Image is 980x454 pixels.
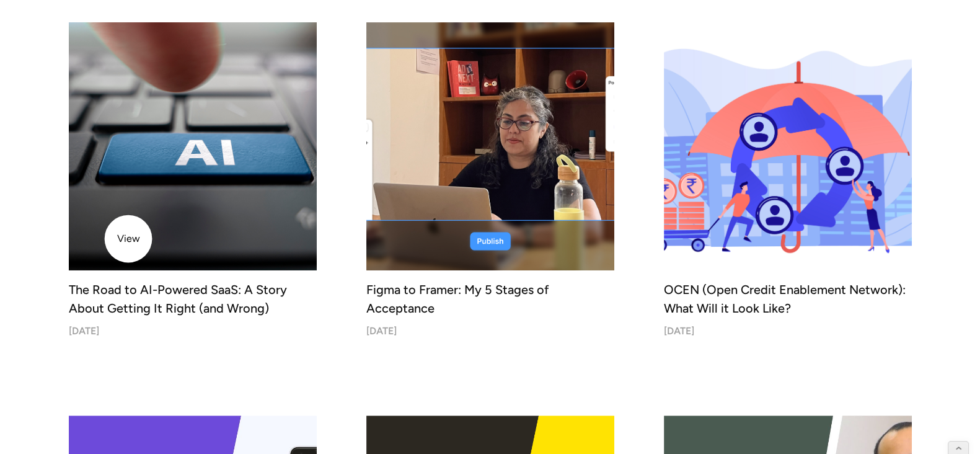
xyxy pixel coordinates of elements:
[366,22,614,270] img: Figma to Framer: My 5 Stages of Acceptance
[664,22,912,337] a: OCEN (Open Credit Enablement Network): What Will it Look Like?OCEN (Open Credit Enablement Networ...
[664,280,912,318] div: OCEN (Open Credit Enablement Network): What Will it Look Like?
[69,325,99,337] div: [DATE]
[69,22,317,337] a: The Road to AI-Powered SaaS: A Story About Getting It Right (and Wrong)The Road to AI-Powered Saa...
[63,16,323,277] img: The Road to AI-Powered SaaS: A Story About Getting It Right (and Wrong)
[69,280,317,318] div: The Road to AI-Powered SaaS: A Story About Getting It Right (and Wrong)
[664,325,694,337] div: [DATE]
[366,22,614,337] a: Figma to Framer: My 5 Stages of AcceptanceFigma to Framer: My 5 Stages of Acceptance[DATE]
[366,325,397,337] div: [DATE]
[366,280,614,318] div: Figma to Framer: My 5 Stages of Acceptance
[664,22,912,270] img: OCEN (Open Credit Enablement Network): What Will it Look Like?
